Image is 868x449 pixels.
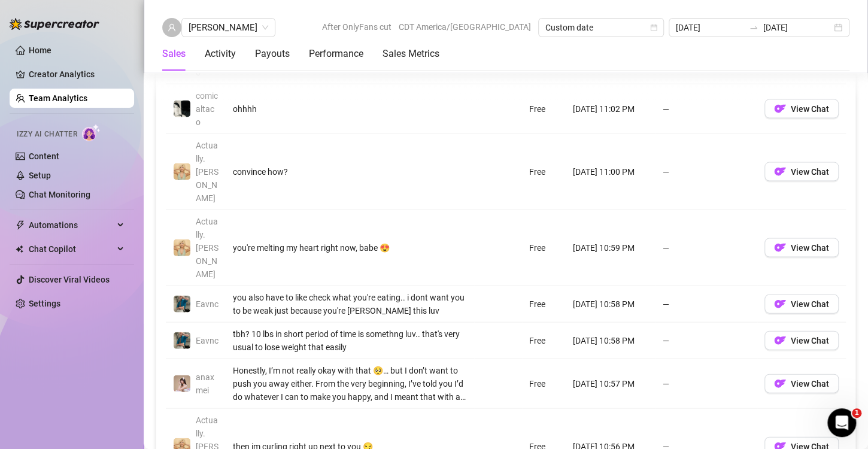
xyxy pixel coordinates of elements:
a: Chat Monitoring [29,190,90,199]
input: Start date [676,21,744,34]
td: — [655,84,757,134]
span: After OnlyFans cut [322,18,391,36]
span: thunderbolt [16,220,25,230]
iframe: Intercom live chat [827,408,856,437]
td: [DATE] 11:02 PM [566,84,655,134]
button: OFView Chat [764,330,839,350]
span: View Chat [791,378,829,388]
span: anaxmei [196,372,214,395]
span: View Chat [791,299,829,308]
a: OFView Chat [764,107,839,116]
img: AI Chatter [82,124,101,141]
a: OFView Chat [764,245,839,255]
td: Free [522,286,566,322]
a: OFView Chat [764,302,839,311]
td: Free [522,84,566,134]
span: Actually.[PERSON_NAME] [196,216,218,278]
div: Payouts [255,47,290,61]
span: 1 [852,408,861,418]
td: [DATE] 10:58 PM [566,286,655,322]
a: OFView Chat [764,169,839,179]
img: Actually.Maria [174,163,190,180]
button: OFView Chat [764,374,839,393]
img: Eavnc [174,332,190,348]
div: ohhhh [233,102,467,115]
td: Free [522,322,566,359]
a: Team Analytics [29,93,87,103]
span: Eavnc [196,335,218,345]
img: OF [774,165,786,177]
img: OF [774,298,786,310]
span: swap-right [749,23,758,32]
span: Actually.[PERSON_NAME] [196,140,218,202]
a: OFView Chat [764,338,839,348]
span: View Chat [791,104,829,113]
div: Performance [309,47,363,61]
span: Custom date [545,19,657,37]
span: Automations [29,216,114,235]
td: [DATE] 10:59 PM [566,210,655,286]
div: Sales [162,47,186,61]
td: — [655,286,757,322]
div: Sales Metrics [383,47,439,61]
img: OF [774,241,786,253]
a: OFView Chat [764,381,839,391]
a: Setup [29,171,51,180]
span: to [749,23,758,32]
td: — [655,134,757,210]
td: [DATE] 10:57 PM [566,359,655,408]
img: OF [774,102,786,114]
td: [DATE] 11:00 PM [566,134,655,210]
a: Content [29,151,59,161]
span: calendar [650,24,657,31]
img: comicaltaco [174,100,190,117]
img: Actually.Maria [174,239,190,256]
div: Honestly, I’m not really okay with that 🥺… but I don’t want to push you away either. From the ver... [233,363,467,403]
a: Settings [29,299,60,308]
span: Anna Ramos [189,19,268,37]
img: OF [774,334,786,346]
button: OFView Chat [764,99,839,118]
td: — [655,210,757,286]
button: OFView Chat [764,238,839,257]
span: Eavnc [196,299,218,308]
span: View Chat [791,335,829,345]
span: Izzy AI Chatter [17,129,77,140]
button: OFView Chat [764,162,839,181]
td: Free [522,210,566,286]
td: Free [522,359,566,408]
img: OF [774,377,786,389]
span: View Chat [791,242,829,252]
a: Discover Viral Videos [29,275,110,284]
td: [DATE] 10:58 PM [566,322,655,359]
span: comicaltaco [196,90,218,126]
img: logo-BBDzfeDw.svg [10,18,99,30]
img: Eavnc [174,295,190,312]
button: OFView Chat [764,294,839,313]
div: you're melting my heart right now, babe 😍 [233,241,467,254]
div: tbh? 10 lbs in short period of time is somethng luv.. that's very usual to lose weight that easily [233,327,467,353]
span: user [168,23,176,32]
img: anaxmei [174,375,190,392]
td: — [655,359,757,408]
span: View Chat [791,166,829,176]
a: Creator Analytics [29,65,125,84]
td: Free [522,134,566,210]
div: Activity [205,47,236,61]
span: Chat Copilot [29,239,114,259]
span: CDT America/[GEOGRAPHIC_DATA] [399,18,531,36]
a: Home [29,45,51,55]
input: End date [763,21,831,34]
div: convince how? [233,165,467,178]
td: — [655,322,757,359]
div: you also have to like check what you're eating.. i dont want you to be weak just because you're [... [233,290,467,317]
img: Chat Copilot [16,245,23,253]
